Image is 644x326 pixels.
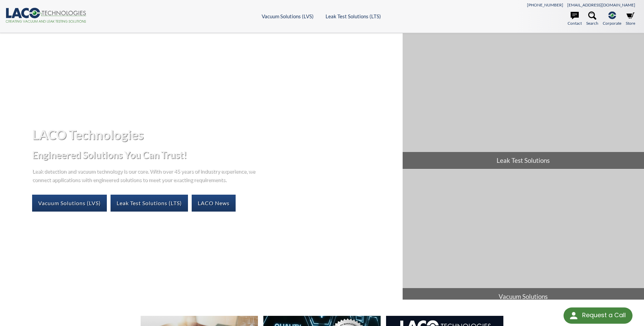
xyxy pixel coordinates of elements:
[32,149,397,161] h2: Engineered Solutions You Can Trust!
[527,2,563,7] a: [PHONE_NUMBER]
[32,167,259,184] p: Leak detection and vacuum technology is our core. With over 45 years of industry experience, we c...
[403,152,644,169] span: Leak Test Solutions
[568,12,582,26] a: Contact
[603,20,621,26] span: Corporate
[111,195,188,212] a: Leak Test Solutions (LTS)
[262,13,314,19] a: Vacuum Solutions (LVS)
[403,288,644,305] span: Vacuum Solutions
[564,307,633,324] div: Request a Call
[403,33,644,169] a: Leak Test Solutions
[192,195,236,212] a: LACO News
[567,2,635,7] a: [EMAIL_ADDRESS][DOMAIN_NAME]
[568,310,579,321] img: round button
[403,169,644,305] a: Vacuum Solutions
[32,126,397,143] h1: LACO Technologies
[32,195,107,212] a: Vacuum Solutions (LVS)
[586,12,598,26] a: Search
[626,12,635,26] a: Store
[326,13,381,19] a: Leak Test Solutions (LTS)
[582,307,626,323] div: Request a Call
